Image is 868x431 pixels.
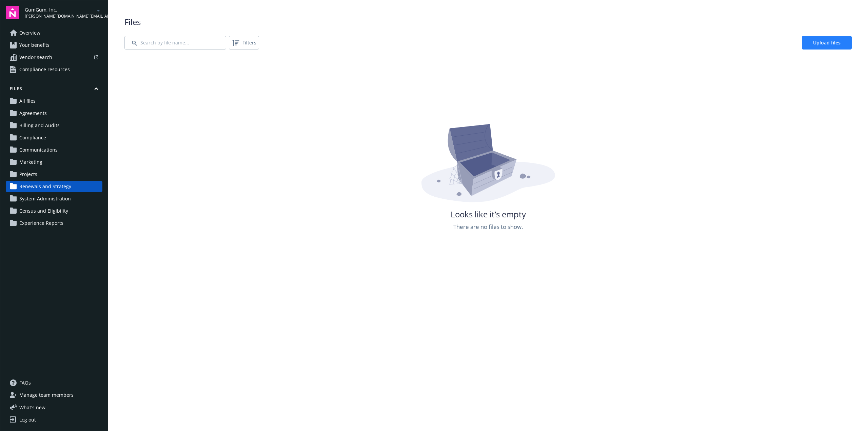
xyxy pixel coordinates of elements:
span: Files [124,16,852,28]
span: Projects [19,169,37,180]
span: There are no files to show. [453,222,523,231]
span: [PERSON_NAME][DOMAIN_NAME][EMAIL_ADDRESS][DOMAIN_NAME] [25,13,94,19]
span: Marketing [19,157,42,168]
span: Your benefits [19,40,50,51]
span: Filters [230,37,258,48]
a: Billing and Audits [6,120,102,131]
span: Upload files [813,39,841,46]
span: System Administration [19,193,71,204]
img: navigator-logo.svg [6,6,19,19]
button: GumGum, Inc.[PERSON_NAME][DOMAIN_NAME][EMAIL_ADDRESS][DOMAIN_NAME]arrowDropDown [25,6,102,19]
span: Billing and Audits [19,120,60,131]
button: Files [6,86,102,94]
span: GumGum, Inc. [25,6,94,13]
button: Filters [229,36,259,50]
a: Compliance resources [6,64,102,75]
span: Looks like it’s empty [451,209,526,220]
a: Census and Eligibility [6,205,102,216]
span: Experience Reports [19,218,63,229]
span: Agreements [19,108,47,119]
span: Renewals and Strategy [19,181,71,192]
a: Renewals and Strategy [6,181,102,192]
span: Compliance [19,132,46,143]
a: arrowDropDown [94,6,102,14]
span: Communications [19,144,58,155]
a: All files [6,96,102,106]
input: Search by file name... [124,36,226,50]
span: Census and Eligibility [19,205,68,216]
span: Compliance resources [19,64,70,75]
span: Vendor search [19,52,52,63]
a: Your benefits [6,40,102,51]
a: Projects [6,169,102,180]
a: Agreements [6,108,102,119]
span: Overview [19,27,40,38]
a: Upload files [802,36,852,50]
a: Compliance [6,132,102,143]
a: Vendor search [6,52,102,63]
a: Experience Reports [6,218,102,229]
a: Communications [6,144,102,155]
a: Marketing [6,157,102,168]
a: System Administration [6,193,102,204]
a: Overview [6,27,102,38]
span: Filters [242,39,256,46]
span: All files [19,96,36,106]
